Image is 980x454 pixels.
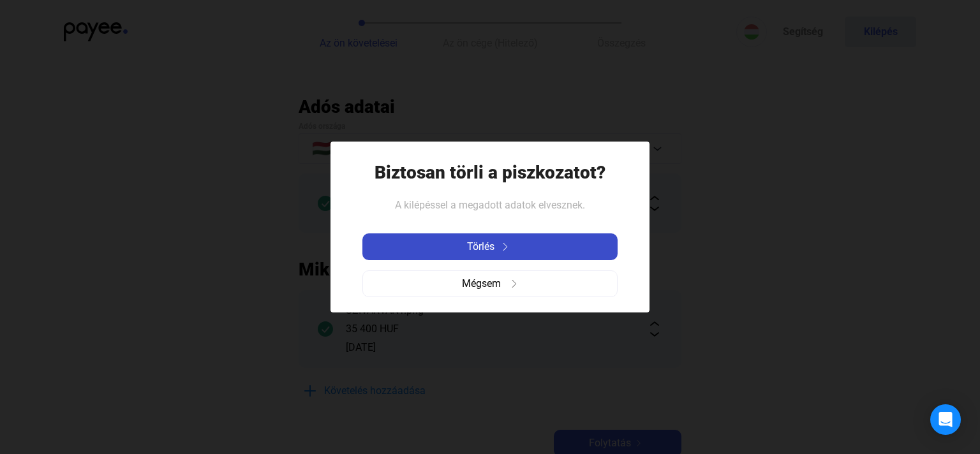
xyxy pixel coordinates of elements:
[498,243,513,251] img: arrow-right-white
[510,280,518,288] img: arrow-right-grey
[462,276,501,291] span: Mégsem
[375,161,605,184] h1: Biztosan törli a piszkozatot?
[362,270,618,297] button: Mégsemarrow-right-grey
[395,199,585,211] span: A kilépéssel a megadott adatok elvesznek.
[467,239,494,254] span: Törlés
[362,233,618,260] button: Törlésarrow-right-white
[930,404,961,435] div: Open Intercom Messenger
